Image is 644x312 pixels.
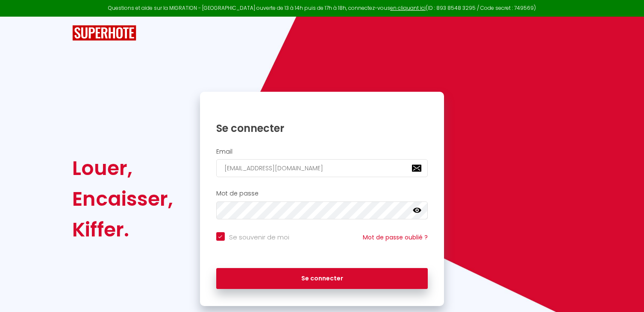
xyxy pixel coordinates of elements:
div: Encaisser, [72,184,173,214]
img: SuperHote logo [72,25,136,41]
h1: Se connecter [216,122,428,135]
div: Kiffer. [72,214,173,245]
h2: Mot de passe [216,190,428,197]
input: Ton Email [216,159,428,177]
a: en cliquant ici [390,4,426,12]
h2: Email [216,148,428,155]
button: Se connecter [216,268,428,289]
a: Mot de passe oublié ? [363,233,428,242]
div: Louer, [72,153,173,184]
